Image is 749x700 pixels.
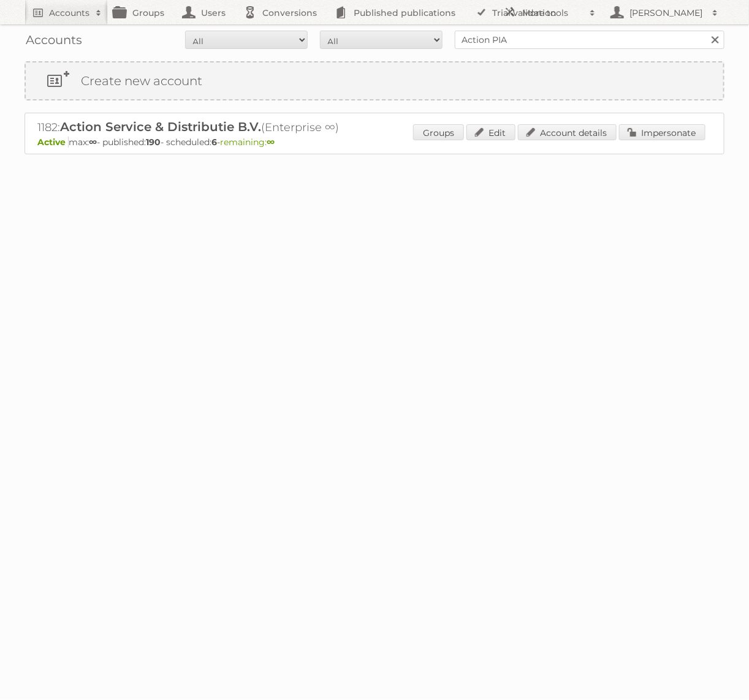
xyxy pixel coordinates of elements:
[211,137,217,148] strong: 6
[619,124,705,140] a: Impersonate
[37,119,466,135] h2: 1182: (Enterprise ∞)
[60,119,261,134] span: Action Service & Distributie B.V.
[626,7,706,19] h2: [PERSON_NAME]
[49,7,89,19] h2: Accounts
[518,124,617,140] a: Account details
[413,124,464,140] a: Groups
[37,137,712,148] p: max: - published: - scheduled: -
[146,137,161,148] strong: 190
[522,7,584,19] h2: More tools
[267,137,275,148] strong: ∞
[466,124,515,140] a: Edit
[37,137,69,148] span: Active
[89,137,97,148] strong: ∞
[220,137,275,148] span: remaining:
[26,62,723,99] a: Create new account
